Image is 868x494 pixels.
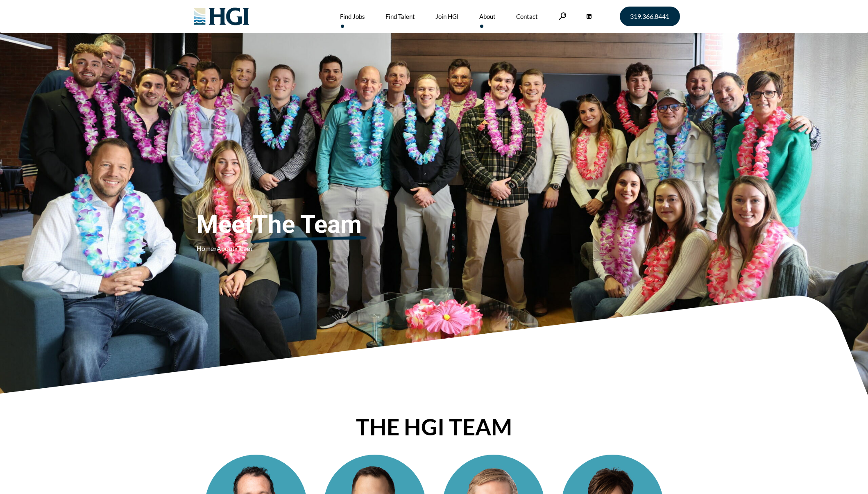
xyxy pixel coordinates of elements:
span: Team [237,244,252,252]
u: The Team [253,210,362,239]
a: Search [558,12,567,20]
a: About [217,244,235,252]
span: 319.366.8441 [630,13,669,20]
a: Home [197,244,214,252]
a: 319.366.8441 [620,7,680,26]
span: Meet [197,210,418,239]
h2: THE HGI TEAM [201,416,668,438]
span: » » [197,244,252,252]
